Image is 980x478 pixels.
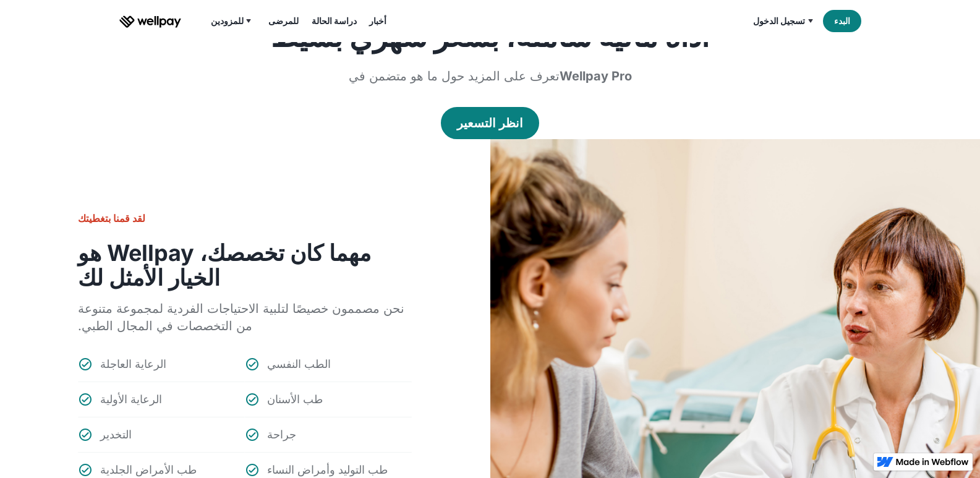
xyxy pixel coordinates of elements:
font: تعرف على المزيد حول ما هو متضمن في [349,69,560,83]
div: تسجيل الدخول [746,14,823,28]
a: للمرضى [261,14,306,28]
font: طب التوليد وأمراض النساء [267,463,388,476]
font: التخدير [100,428,132,441]
font: طب الأمراض الجلدية [100,463,197,476]
font: لقد قمنا بتغطيتك [78,212,145,224]
div: للمزودين [203,14,262,28]
font: البدء [834,15,850,26]
font: جراحة [267,428,296,441]
a: البدء [823,10,861,32]
a: انظر التسعير [441,107,539,139]
a: أخبار [362,14,394,28]
font: للمزودين [211,15,244,26]
font: الرعاية العاجلة [100,357,166,370]
font: طب الأسنان [267,393,323,406]
font: Wellpay Pro [560,69,632,83]
font: مهما كان تخصصك، Wellpay هو الخيار الأمثل لك [78,239,371,291]
font: الطب النفسي [267,357,331,370]
font: أخبار [369,15,386,26]
a: دراسة الحالة [304,14,364,28]
a: بيت [119,14,181,28]
font: تسجيل الدخول [753,15,805,26]
img: صنع في Webflow [896,458,969,466]
font: الرعاية الأولية [100,393,162,406]
font: دراسة الحالة [312,15,357,26]
font: للمرضى [268,15,299,26]
font: نحن مصممون خصيصًا لتلبية الاحتياجات الفردية لمجموعة متنوعة من التخصصات في المجال الطبي. [78,301,404,333]
font: انظر التسعير [457,116,523,130]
